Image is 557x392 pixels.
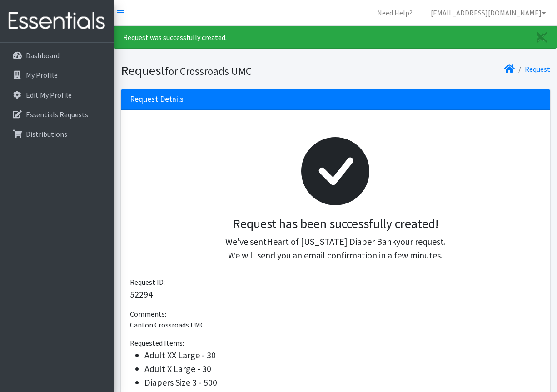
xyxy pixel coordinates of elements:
a: Edit My Profile [4,86,110,104]
a: Dashboard [4,46,110,65]
span: Request ID: [130,278,165,287]
span: Comments: [130,309,166,318]
p: My Profile [26,70,58,79]
p: Dashboard [26,51,60,60]
p: Distributions [26,129,67,139]
a: Request [525,65,550,74]
li: Adult X Large - 30 [144,362,541,376]
p: Essentials Requests [26,110,88,119]
li: Diapers Size 3 - 500 [144,376,541,389]
h1: Request [121,63,332,79]
a: [EMAIL_ADDRESS][DOMAIN_NAME] [423,4,553,22]
p: Canton Crossroads UMC [130,319,541,330]
small: for Crossroads UMC [165,65,252,78]
span: Requested Items: [130,338,184,347]
div: Request was successfully created. [114,26,557,49]
p: 52294 [130,288,541,301]
p: We've sent your request. We will send you an email confirmation in a few minutes. [137,235,534,262]
a: My Profile [4,66,110,84]
span: Heart of [US_STATE] Diaper Bank [267,236,396,247]
a: Close [527,26,557,48]
img: HumanEssentials [4,6,110,36]
h3: Request Details [130,94,184,104]
a: Distributions [4,125,110,143]
h3: Request has been successfully created! [137,216,534,232]
li: Adult XX Large - 30 [144,348,541,362]
a: Need Help? [370,4,420,22]
a: Essentials Requests [4,105,110,124]
p: Edit My Profile [26,90,72,99]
